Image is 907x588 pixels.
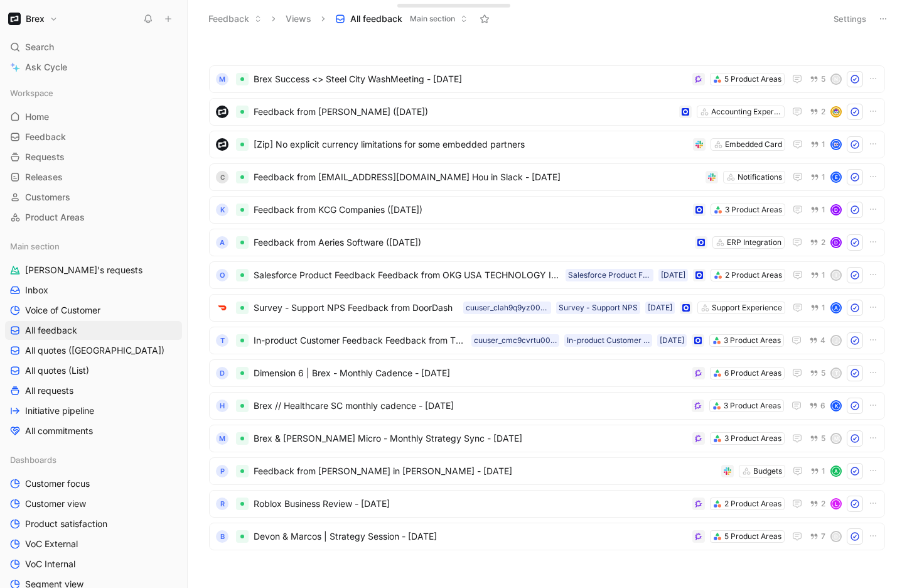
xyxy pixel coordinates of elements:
[753,465,782,477] div: Budgets
[25,211,85,224] span: Product Areas
[821,533,825,540] span: 7
[832,401,840,410] div: K
[216,465,228,477] div: P
[254,170,700,185] span: Feedback from [EMAIL_ADDRESS][DOMAIN_NAME] Hou in Slack - [DATE]
[661,269,685,281] div: [DATE]
[725,138,782,151] div: Embedded Card
[350,13,402,25] span: All feedback
[209,327,885,354] a: TIn-product Customer Feedback Feedback from TREO Construction LLC3 Product Areas[DATE]In-product ...
[807,530,828,543] button: 7
[330,9,473,28] button: All feedbackMain section
[209,196,885,224] a: KFeedback from KCG Companies ([DATE])3 Product Areas1D
[820,402,825,410] span: 6
[209,425,885,452] a: MBrex & [PERSON_NAME] Micro - Monthly Strategy Sync - [DATE]3 Product Areas5M
[832,173,840,182] div: e
[832,205,840,214] div: D
[5,148,182,166] a: Requests
[5,535,182,553] a: VoC External
[828,10,872,28] button: Settings
[216,530,228,543] div: B
[832,369,840,378] div: T
[821,108,825,116] span: 2
[25,364,89,377] span: All quotes (List)
[648,302,672,314] div: [DATE]
[209,523,885,550] a: BDevon & Marcos | Strategy Session - [DATE]5 Product Areas7D
[808,268,828,282] button: 1
[725,204,782,216] div: 3 Product Areas
[216,334,228,347] div: T
[807,432,828,445] button: 5
[25,324,77,337] span: All feedback
[5,494,182,513] a: Customer view
[807,105,828,119] button: 2
[5,301,182,320] a: Voice of Customer
[808,138,828,151] button: 1
[209,359,885,387] a: DDimension 6 | Brex - Monthly Cadence - [DATE]6 Product Areas5T
[5,128,182,146] a: Feedback
[821,369,825,377] span: 5
[807,366,828,380] button: 5
[832,303,840,312] div: A
[832,271,840,280] div: I
[832,532,840,541] div: D
[216,106,228,118] img: logo
[10,454,56,466] span: Dashboards
[254,366,687,381] span: Dimension 6 | Brex - Monthly Cadence - [DATE]
[25,284,48,297] span: Inbox
[5,261,182,280] a: [PERSON_NAME]'s requests
[5,237,182,440] div: Main section[PERSON_NAME]'s requestsInboxVoice of CustomerAll feedbackAll quotes ([GEOGRAPHIC_DAT...
[5,84,182,102] div: Workspace
[568,269,651,281] div: Salesforce Product Feedback
[822,173,825,181] span: 1
[808,301,828,315] button: 1
[254,398,687,413] span: Brex // Healthcare SC monthly cadence - [DATE]
[808,464,828,478] button: 1
[567,334,650,347] div: In-product Customer Feedback
[738,171,782,183] div: Notifications
[821,435,825,442] span: 5
[25,538,78,550] span: VoC External
[822,271,825,279] span: 1
[25,131,66,143] span: Feedback
[724,530,781,543] div: 5 Product Areas
[724,367,781,379] div: 6 Product Areas
[821,239,825,246] span: 2
[821,75,825,83] span: 5
[660,334,684,347] div: [DATE]
[712,302,782,314] div: Support Experience
[559,302,638,314] div: Survey - Support NPS
[209,261,885,289] a: OSalesforce Product Feedback Feedback from OKG USA TECHNOLOGY INC2 Product Areas[DATE]Salesforce ...
[25,518,107,530] span: Product satisfaction
[25,40,54,55] span: Search
[10,240,60,253] span: Main section
[5,401,182,420] a: Initiative pipeline
[832,434,840,443] div: M
[216,236,228,249] div: A
[254,431,687,446] span: Brex & [PERSON_NAME] Micro - Monthly Strategy Sync - [DATE]
[5,237,182,256] div: Main section
[25,498,86,510] span: Customer view
[724,334,781,347] div: 3 Product Areas
[5,422,182,440] a: All commitments
[216,498,228,510] div: R
[5,381,182,400] a: All requests
[807,497,828,511] button: 2
[254,104,674,119] span: Feedback from [PERSON_NAME] ([DATE])
[254,464,716,479] span: Feedback from [PERSON_NAME] in [PERSON_NAME] - [DATE]
[466,302,549,314] div: cuuser_clah9q9yz00340ns4rmjzh09k
[209,131,885,158] a: logo[Zip] No explicit currency limitations for some embedded partnersEmbedded Card1avatar
[5,38,182,57] div: Search
[5,208,182,227] a: Product Areas
[209,392,885,420] a: HBrex // Healthcare SC monthly cadence - [DATE]3 Product Areas6K
[832,140,840,149] img: avatar
[832,467,840,476] div: A
[254,268,561,283] span: Salesforce Product Feedback Feedback from OKG USA TECHNOLOGY INC
[209,294,885,322] a: logoSurvey - Support NPS Feedback from DoorDashSupport Experience[DATE]Survey - Support NPScuuser...
[832,238,840,247] div: D
[254,235,690,250] span: Feedback from Aeries Software ([DATE])
[832,75,840,84] div: n
[5,361,182,380] a: All quotes (List)
[5,341,182,360] a: All quotes ([GEOGRAPHIC_DATA])
[254,333,466,348] span: In-product Customer Feedback Feedback from TREO Construction LLC
[822,304,825,312] span: 1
